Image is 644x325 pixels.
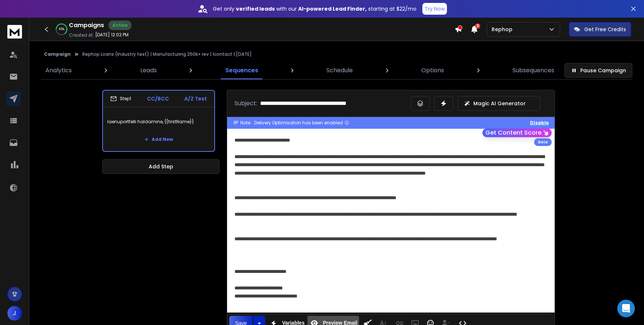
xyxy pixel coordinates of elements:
[41,62,76,79] a: Analytics
[107,112,210,132] p: laenuportfelli haldamine, {{firstName}}
[565,63,632,78] button: Pause Campaign
[475,23,480,29] span: 3
[69,21,104,30] h1: Campaigns
[82,51,252,57] p: Rephop Loans (Industry test) | Manufacturing 250k+ rev | 1contact | [DATE]
[102,159,219,174] button: Add Step
[69,32,94,38] p: Created At:
[236,5,275,12] strong: verified leads
[298,5,367,12] strong: AI-powered Lead Finder,
[254,120,349,126] div: Delivery Optimisation has been enabled
[473,100,526,107] p: Magic AI Generator
[136,62,161,79] a: Leads
[184,95,207,102] p: A/Z Test
[234,99,257,108] p: Subject:
[508,62,559,79] a: Subsequences
[147,95,169,102] p: CC/BCC
[569,22,631,37] button: Get Free Credits
[102,90,215,152] li: Step1CC/BCCA/Z Testlaenuportfelli haldamine, {{firstName}}Add New
[512,66,554,75] p: Subsequences
[140,66,157,75] p: Leads
[59,27,64,32] p: 65 %
[138,132,179,147] button: Add New
[44,51,71,57] button: Campaign
[422,3,447,15] button: Try Now
[534,138,552,146] div: Beta
[7,306,22,321] button: J
[421,66,444,75] p: Options
[221,62,263,79] a: Sequences
[95,32,129,38] p: [DATE] 12:02 PM
[326,66,353,75] p: Schedule
[425,5,445,12] p: Try Now
[108,21,132,30] div: Active
[322,62,357,79] a: Schedule
[7,25,22,39] img: logo
[45,66,72,75] p: Analytics
[584,26,626,33] p: Get Free Credits
[225,66,258,75] p: Sequences
[417,62,448,79] a: Options
[110,95,131,102] div: Step 1
[213,5,417,12] p: Get only with our starting at $22/mo
[617,300,635,317] div: Open Intercom Messenger
[482,128,552,137] button: Get Content Score
[458,96,540,111] button: Magic AI Generator
[240,120,251,126] span: Note:
[530,120,549,126] button: Disable
[492,26,515,33] p: Rephop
